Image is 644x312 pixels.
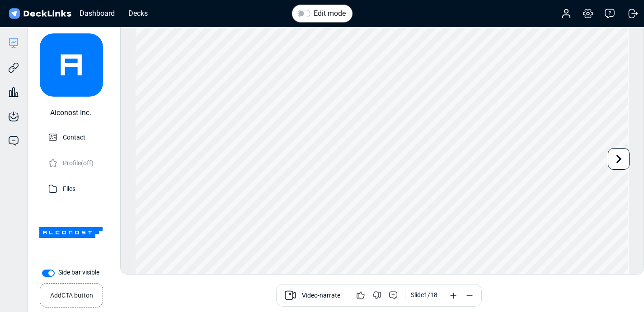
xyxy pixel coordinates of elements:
[39,201,103,264] img: Company Banner
[63,182,75,194] p: Files
[63,157,94,168] p: Profile (off)
[124,8,152,19] div: Decks
[58,268,99,277] label: Side bar visible
[40,33,103,97] img: avatar
[7,7,73,20] img: DeckLinks
[63,131,85,142] p: Contact
[50,107,91,118] div: Alconost Inc.
[50,287,93,300] small: Add CTA button
[75,8,119,19] div: Dashboard
[411,290,437,300] div: Slide 1 / 18
[314,8,346,19] label: Edit mode
[302,291,340,302] span: Video-narrate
